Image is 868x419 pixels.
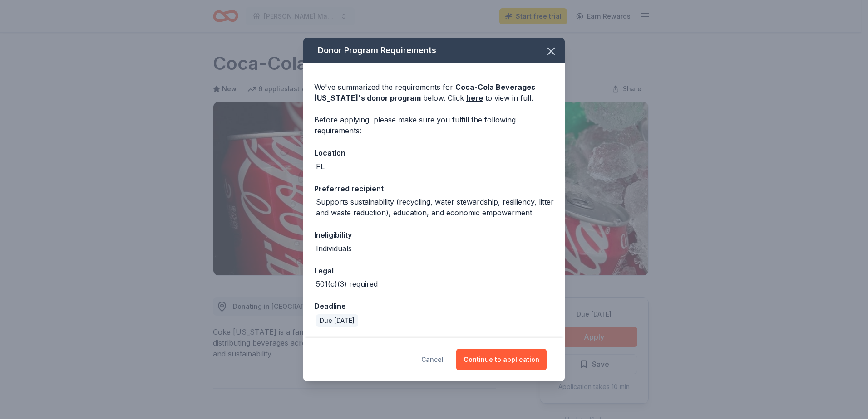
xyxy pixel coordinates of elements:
div: Location [314,147,554,159]
div: Deadline [314,300,554,312]
div: Ineligibility [314,229,554,241]
div: We've summarized the requirements for below. Click to view in full. [314,82,554,103]
div: Preferred recipient [314,183,554,195]
div: Due [DATE] [316,314,358,327]
button: Cancel [421,349,444,370]
div: Supports sustainability (recycling, water stewardship, resiliency, litter and waste reduction), e... [316,196,554,218]
div: Individuals [316,243,352,254]
div: FL [316,161,325,172]
div: Before applying, please make sure you fulfill the following requirements: [314,114,554,136]
div: 501(c)(3) required [316,278,378,289]
button: Continue to application [456,349,547,370]
div: Donor Program Requirements [303,38,565,63]
div: Legal [314,265,554,277]
a: here [466,93,483,103]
